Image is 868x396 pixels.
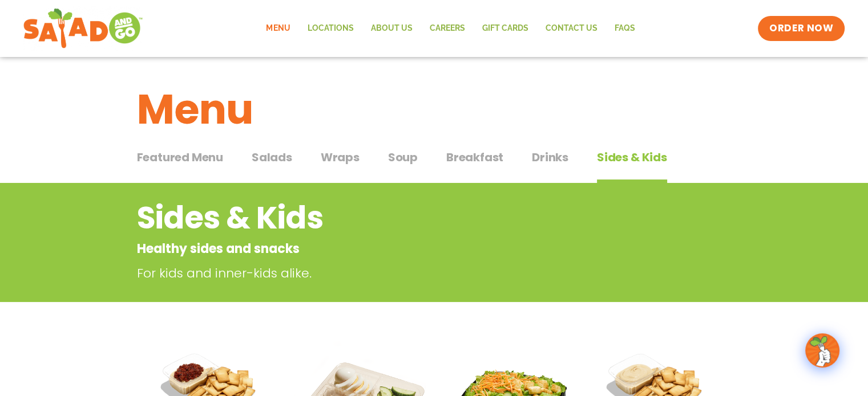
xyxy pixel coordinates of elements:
img: new-SAG-logo-768×292 [23,6,143,51]
a: Menu [257,15,298,42]
span: Drinks [532,149,568,166]
a: FAQs [605,15,643,42]
a: GIFT CARDS [473,15,536,42]
span: Salads [252,149,292,166]
span: Featured Menu [137,149,223,166]
div: Tabbed content [137,145,732,183]
img: wpChatIcon [806,334,838,366]
nav: Menu [257,15,643,42]
p: For kids and inner-kids alike. [137,264,645,283]
a: Contact Us [536,15,605,42]
p: Healthy sides and snacks [137,239,640,258]
span: Wraps [321,149,360,166]
a: ORDER NOW [758,16,845,41]
a: About Us [362,15,421,42]
h1: Menu [137,79,732,140]
span: ORDER NOW [769,22,833,35]
span: Breakfast [446,149,503,166]
span: Soup [388,149,418,166]
a: Careers [421,15,473,42]
span: Sides & Kids [597,149,667,166]
a: Locations [298,15,362,42]
h2: Sides & Kids [137,195,640,241]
